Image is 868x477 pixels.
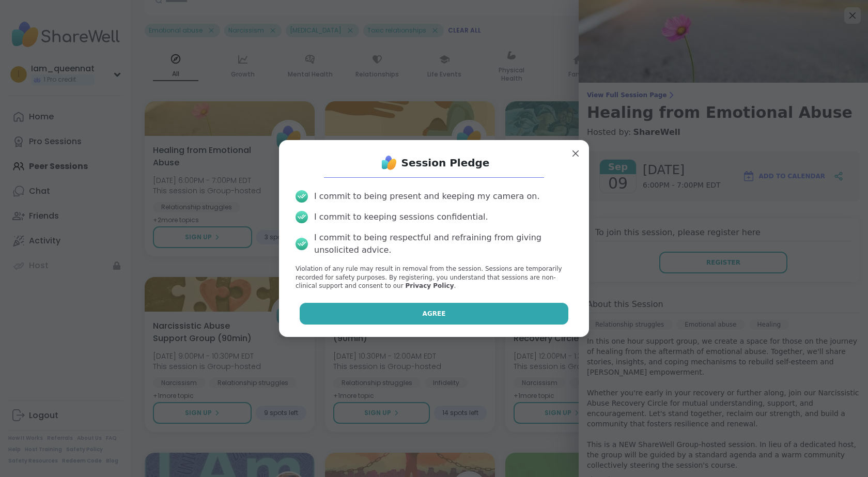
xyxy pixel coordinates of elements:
[401,156,490,170] h1: Session Pledge
[296,265,572,290] p: Violation of any rule may result in removal from the session. Sessions are temporarily recorded f...
[379,152,399,173] img: ShareWell Logo
[405,282,454,289] a: Privacy Policy
[314,211,488,223] div: I commit to keeping sessions confidential.
[314,190,539,203] div: I commit to being present and keeping my camera on.
[300,303,569,325] button: Agree
[314,232,572,256] div: I commit to being respectful and refraining from giving unsolicited advice.
[423,309,446,318] span: Agree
